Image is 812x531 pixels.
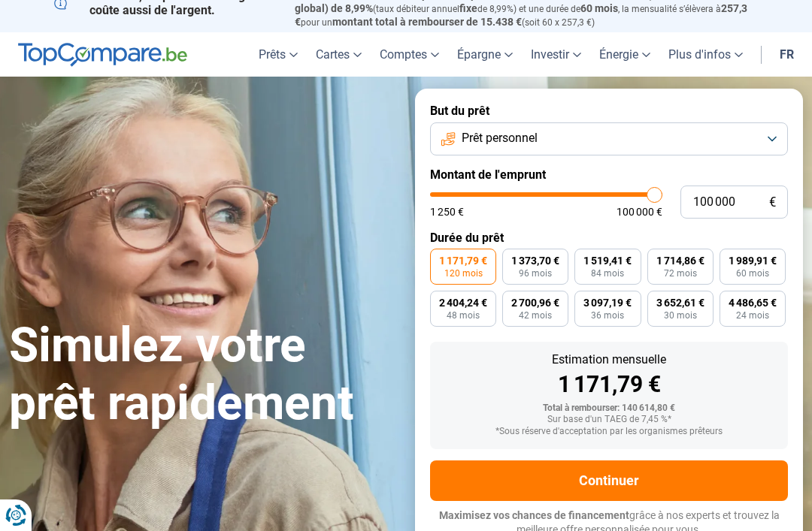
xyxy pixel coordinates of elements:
[511,255,559,266] span: 1 373,70 €
[590,32,659,77] a: Énergie
[736,269,769,278] span: 60 mois
[769,196,776,209] span: €
[18,43,187,67] img: TopCompare
[448,32,522,77] a: Épargne
[444,269,483,278] span: 120 mois
[511,297,559,308] span: 2 700,96 €
[442,354,776,366] div: Estimation mensuelle
[591,269,624,278] span: 84 mois
[583,297,632,308] span: 3 097,19 €
[442,415,776,425] div: Sur base d'un TAEG de 7,45 %*
[295,2,747,28] span: 257,3 €
[771,32,803,77] a: fr
[447,311,480,320] span: 48 mois
[664,269,697,278] span: 72 mois
[250,32,307,77] a: Prêts
[664,311,697,320] span: 30 mois
[736,311,769,320] span: 24 mois
[430,460,788,501] button: Continuer
[442,373,776,396] div: 1 171,79 €
[617,207,662,217] span: 100 000 €
[729,255,777,266] span: 1 989,91 €
[519,311,552,320] span: 42 mois
[307,32,371,77] a: Cartes
[439,297,487,308] span: 2 404,24 €
[439,255,487,266] span: 1 171,79 €
[430,167,788,182] label: Montant de l'emprunt
[371,32,448,77] a: Comptes
[442,403,776,414] div: Total à rembourser: 140 614,80 €
[656,297,704,308] span: 3 652,61 €
[430,207,464,217] span: 1 250 €
[462,130,538,146] span: Prêt personnel
[591,311,624,320] span: 36 mois
[332,16,522,28] span: montant total à rembourser de 15.438 €
[729,297,777,308] span: 4 486,65 €
[430,104,788,118] label: But du prêt
[439,509,629,521] span: Maximisez vos chances de financement
[430,122,788,155] button: Prêt personnel
[430,231,788,245] label: Durée du prêt
[659,32,752,77] a: Plus d'infos
[580,2,618,14] span: 60 mois
[522,32,590,77] a: Investir
[656,255,704,266] span: 1 714,86 €
[583,255,632,266] span: 1 519,41 €
[459,2,477,14] span: fixe
[442,427,776,437] div: *Sous réserve d'acceptation par les organismes prêteurs
[519,269,552,278] span: 96 mois
[9,317,397,433] h1: Simulez votre prêt rapidement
